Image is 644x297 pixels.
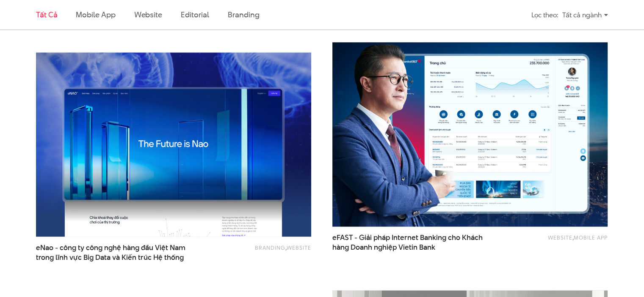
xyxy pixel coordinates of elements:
[332,233,484,252] span: eFAST - Giải pháp Internet Banking cho Khách
[498,233,608,248] div: ,
[332,243,435,252] span: hàng Doanh nghiệp Vietin Bank
[36,243,188,262] a: eNao - công ty công nghệ hàng đầu Việt Namtrong lĩnh vực Big Data và Kiến trúc Hệ thống
[531,8,558,22] div: Lọc theo:
[76,9,115,20] a: Mobile app
[332,233,484,252] a: eFAST - Giải pháp Internet Banking cho Kháchhàng Doanh nghiệp Vietin Bank
[287,244,311,251] a: Website
[574,234,608,241] a: Mobile app
[548,234,572,241] a: Website
[201,243,311,258] div: ,
[228,9,259,20] a: Branding
[36,253,184,262] span: trong lĩnh vực Big Data và Kiến trúc Hệ thống
[562,8,608,22] div: Tất cả ngành
[36,243,188,262] span: eNao - công ty công nghệ hàng đầu Việt Nam
[36,9,57,20] a: Tất cả
[134,9,162,20] a: Website
[319,33,622,235] img: Efast_internet_banking_Thiet_ke_Trai_nghiemThumbnail
[255,244,285,251] a: Branding
[181,9,209,20] a: Editorial
[36,52,311,237] img: eNao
